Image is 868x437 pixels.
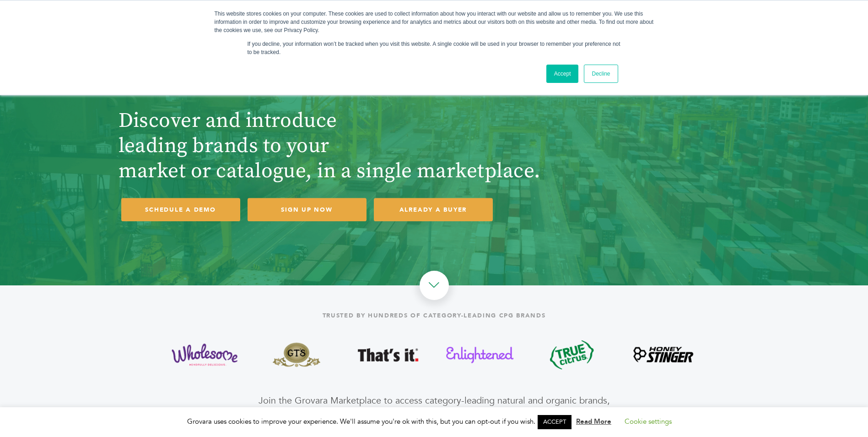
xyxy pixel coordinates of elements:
[248,40,621,56] p: If you decline, your information won’t be tracked when you visit this website. A single cookie wi...
[625,417,672,426] a: Cookie settings
[248,198,367,221] a: SIGN UP NOW
[119,109,590,184] h1: Discover and introduce leading brands to your market or catalogue, in a single marketplace.
[215,10,654,34] div: This website stores cookies on your computer. These cookies are used to collect information about...
[121,198,240,221] a: SCHEDULE A DEMO
[259,393,610,424] div: Join the Grovara Marketplace to access category-leading natural and organic brands, discover prod...
[538,415,571,429] a: ACCEPT
[187,417,681,426] span: Grovara uses cookies to improve your experience. We'll assume you're ok with this, but you can op...
[576,417,611,426] a: Read More
[546,65,579,83] a: Accept
[584,65,618,83] a: Decline
[374,198,493,221] a: ALREADY A BUYER
[114,307,755,324] div: Trusted by hundreds of category-leading CPG brands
